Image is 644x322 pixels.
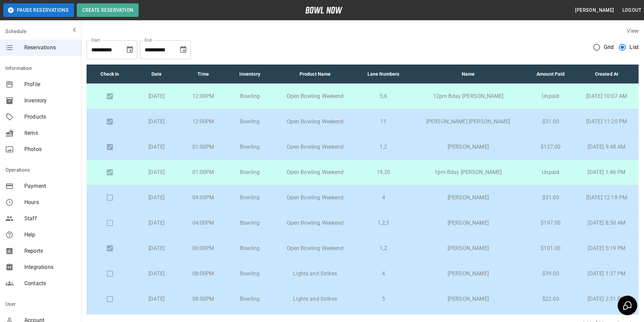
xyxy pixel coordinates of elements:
[279,219,352,227] p: Open Bowling Weekend
[185,143,221,151] p: 01:00PM
[279,194,352,202] p: Open Bowling Weekend
[362,168,404,176] p: 19,20
[232,194,268,202] p: Bowling
[580,194,633,202] p: [DATE] 12:18 PM
[532,194,569,202] p: $31.00
[415,270,521,278] p: [PERSON_NAME]
[580,118,633,126] p: [DATE] 11:20 PM
[580,92,633,100] p: [DATE] 10:07 AM
[273,65,357,84] th: Product Name
[180,65,226,84] th: Time
[532,168,569,176] p: Unpaid
[232,270,268,278] p: Bowling
[362,219,404,227] p: 1,2,3
[77,3,139,17] button: Create Reservation
[572,4,617,17] button: [PERSON_NAME]
[357,65,410,84] th: Lane Numbers
[604,43,614,51] span: Grid
[232,244,268,252] p: Bowling
[232,143,268,151] p: Bowling
[415,168,521,176] p: 1pm Bday [PERSON_NAME]
[575,65,639,84] th: Created At
[226,65,273,84] th: Inventory
[415,194,521,202] p: [PERSON_NAME]
[279,92,352,100] p: Open Bowling Weekend
[415,118,521,126] p: [PERSON_NAME] [PERSON_NAME]
[580,244,633,252] p: [DATE] 5:19 PM
[532,219,569,227] p: $197.00
[627,28,639,34] label: View
[362,244,404,252] p: 1,2
[24,231,76,239] span: Help
[415,92,521,100] p: 12pm Bday [PERSON_NAME]
[580,219,633,227] p: [DATE] 8:50 AM
[415,244,521,252] p: [PERSON_NAME]
[532,118,569,126] p: $31.00
[185,194,221,202] p: 04:00PM
[24,182,76,190] span: Payment
[185,270,221,278] p: 08:00PM
[415,295,521,303] p: [PERSON_NAME]
[232,168,268,176] p: Bowling
[24,97,76,105] span: Inventory
[532,270,569,278] p: $39.00
[620,4,644,17] button: Logout
[279,270,352,278] p: Lights and Strikes
[415,219,521,227] p: [PERSON_NAME]
[410,65,526,84] th: Name
[415,143,521,151] p: [PERSON_NAME]
[362,270,404,278] p: 4
[123,43,137,56] button: Choose date, selected date is Sep 6, 2025
[279,295,352,303] p: Lights and Strikes
[305,7,342,14] img: logo
[139,143,174,151] p: [DATE]
[24,198,76,206] span: Hours
[362,194,404,202] p: 4
[3,3,74,17] button: Pause Reservations
[139,244,174,252] p: [DATE]
[185,92,221,100] p: 12:00PM
[532,295,569,303] p: $22.00
[629,43,639,51] span: List
[176,43,190,56] button: Choose date, selected date is Sep 6, 2025
[133,65,180,84] th: Date
[139,194,174,202] p: [DATE]
[24,215,76,223] span: Staff
[232,295,268,303] p: Bowling
[532,92,569,100] p: Unpaid
[24,247,76,255] span: Reports
[362,295,404,303] p: 5
[24,44,76,52] span: Reservations
[24,279,76,288] span: Contacts
[185,219,221,227] p: 04:00PM
[580,143,633,151] p: [DATE] 9:48 AM
[24,113,76,121] span: Products
[139,118,174,126] p: [DATE]
[362,143,404,151] p: 1,2
[580,295,633,303] p: [DATE] 2:31 PM
[185,118,221,126] p: 12:00PM
[87,65,133,84] th: Check In
[24,80,76,89] span: Profile
[139,270,174,278] p: [DATE]
[279,118,352,126] p: Open Bowling Weekend
[24,145,76,153] span: Photos
[279,244,352,252] p: Open Bowling Weekend
[532,143,569,151] p: $127.00
[185,295,221,303] p: 08:00PM
[532,244,569,252] p: $101.00
[362,92,404,100] p: 5,6
[362,118,404,126] p: 11
[24,263,76,271] span: Integrations
[185,168,221,176] p: 01:00PM
[279,143,352,151] p: Open Bowling Weekend
[526,65,575,84] th: Amount Paid
[139,168,174,176] p: [DATE]
[232,92,268,100] p: Bowling
[185,244,221,252] p: 06:00PM
[580,270,633,278] p: [DATE] 1:37 PM
[580,168,633,176] p: [DATE] 1:46 PM
[24,129,76,137] span: Items
[232,118,268,126] p: Bowling
[232,219,268,227] p: Bowling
